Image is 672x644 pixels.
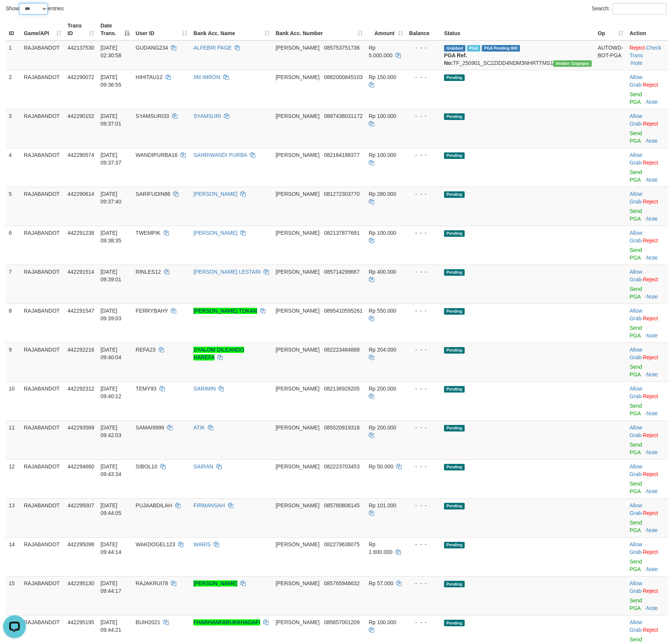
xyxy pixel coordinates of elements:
td: RAJABANDOT [21,576,64,615]
a: Note [646,138,658,144]
div: - - - [409,229,438,237]
span: Copy 082136928205 to clipboard [324,386,359,392]
a: SAHRIWANDI PURBA [193,152,247,158]
td: 12 [6,459,21,498]
td: RAJABANDOT [21,498,64,537]
td: RAJABANDOT [21,70,64,109]
span: · [629,113,643,127]
span: [DATE] 09:37:01 [100,113,121,127]
span: Pending [444,464,465,470]
td: RAJABANDOT [21,459,64,498]
a: Note [646,605,658,611]
span: Rp 100.000 [369,152,396,158]
span: [DATE] 09:37:40 [100,191,121,205]
a: Reject [643,588,658,594]
a: ATIK [193,424,205,431]
a: [PERSON_NAME] [193,191,237,197]
span: [DATE] 09:39:03 [100,308,121,321]
button: Open LiveChat chat widget [3,3,26,26]
span: [DATE] 09:37:37 [100,152,121,166]
span: [PERSON_NAME] [275,541,319,547]
a: FHARHANFARUKKHADAFI [193,619,260,625]
span: Copy 081272303770 to clipboard [324,191,359,197]
div: - - - [409,579,438,587]
td: 11 [6,420,21,459]
span: Rp 100.000 [369,619,396,625]
span: TWEMPIK [136,230,161,236]
a: SYALOM DILEANDO HAREFA [193,347,244,360]
a: Note [646,216,658,222]
a: Note [646,488,658,494]
span: Pending [444,308,465,315]
span: Pending [444,191,465,198]
a: Reject [643,549,658,555]
a: Reject [643,510,658,516]
td: 7 [6,265,21,303]
b: PGA Ref. No: [444,52,467,66]
a: Reject [643,354,658,360]
span: [DATE] 09:44:21 [100,619,121,633]
span: Copy 085765946632 to clipboard [324,580,359,586]
span: WAKDOGEL123 [136,541,175,547]
a: Allow Grab [629,619,642,633]
span: Copy 085753751736 to clipboard [324,45,359,51]
a: Allow Grab [629,424,642,438]
span: [PERSON_NAME] [275,580,319,586]
span: Rp 1.600.000 [369,541,392,555]
th: Status [441,19,595,40]
a: Send PGA [629,169,642,183]
a: [PERSON_NAME] LESTARI [193,269,260,275]
span: Grabbed [444,45,465,52]
td: · [626,187,668,226]
a: Send PGA [629,130,642,144]
a: FIRMANSAH [193,502,225,508]
th: Game/API: activate to sort column ascending [21,19,64,40]
div: - - - [409,424,438,431]
span: Marked by adkedo [467,45,480,52]
a: Check Trans [629,45,661,58]
span: Rp 5.000.000 [369,45,392,58]
a: Allow Grab [629,347,642,360]
span: BUIH2021 [136,619,161,625]
span: Pending [444,386,465,392]
a: Note [646,449,658,455]
a: Allow Grab [629,386,642,399]
span: Copy 085780806145 to clipboard [324,502,359,508]
span: Copy 0895410595261 to clipboard [324,308,362,314]
div: - - - [409,151,438,159]
span: · [629,191,643,205]
a: Reject [643,160,658,166]
td: RAJABANDOT [21,342,64,381]
span: SYAMSURI33 [136,113,169,119]
span: · [629,424,643,438]
span: GUDANG234 [136,45,168,51]
span: Copy 082223484868 to clipboard [324,347,359,353]
a: Note [646,332,658,339]
td: · [626,226,668,265]
div: - - - [409,346,438,353]
span: · [629,541,643,555]
a: Reject [643,237,658,244]
span: Copy 082164188377 to clipboard [324,152,359,158]
span: REFA23 [136,347,156,353]
a: Allow Grab [629,308,642,321]
td: 5 [6,187,21,226]
span: Vendor URL: https://secure2.1velocity.biz [553,60,592,67]
span: · [629,386,643,399]
span: 442291514 [68,269,94,275]
span: WANDIPURBA16 [136,152,178,158]
a: Allow Grab [629,230,642,244]
span: 442295130 [68,580,94,586]
td: TF_250901_SC2ZIDD4NDM3NHRTTMS1 [441,40,595,70]
a: Allow Grab [629,463,642,477]
td: · · [626,40,668,70]
a: Note [646,410,658,416]
span: [PERSON_NAME] [275,619,319,625]
a: Note [646,177,658,183]
div: - - - [409,112,438,120]
span: [PERSON_NAME] [275,74,319,80]
a: Send PGA [629,208,642,222]
a: Send PGA [629,325,642,339]
a: Reject [643,199,658,205]
td: · [626,342,668,381]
